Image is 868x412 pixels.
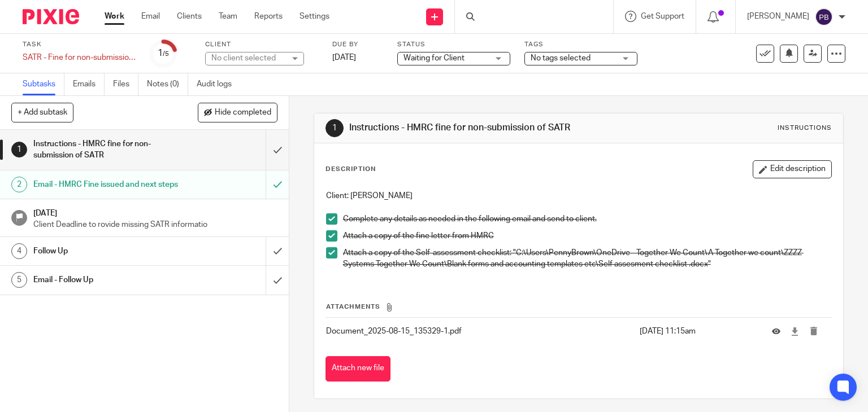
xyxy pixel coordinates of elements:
[815,8,833,26] img: svg%3E
[23,52,136,63] div: SATR - Fine for non-submission of SATR S J Lynn
[177,11,202,22] a: Clients
[641,12,684,20] span: Get Support
[325,356,390,382] button: Attach new file
[778,124,832,133] div: Instructions
[23,52,136,63] div: SATR - Fine for non-submission of SATR [PERSON_NAME]
[33,271,181,288] h1: Email - Follow Up
[11,243,27,259] div: 4
[343,230,832,242] p: Attach a copy of the fine letter from HMRC
[219,11,237,22] a: Team
[300,11,329,22] a: Settings
[397,40,510,49] label: Status
[326,190,832,201] p: Client: [PERSON_NAME]
[23,40,136,49] label: Task
[343,247,832,270] p: Attach a copy of the Self-assessment checklist: "C:\Users\PennyBrown\OneDrive - Together We Count...
[158,47,169,60] div: 1
[254,11,283,22] a: Reports
[524,40,637,49] label: Tags
[33,135,181,164] h1: Instructions - HMRC fine for non-submission of SATR
[205,40,318,49] label: Client
[343,213,832,225] p: Complete any details as needed in the following email and send to client.
[197,73,240,95] a: Audit logs
[325,165,376,174] p: Description
[747,11,809,22] p: [PERSON_NAME]
[11,272,27,288] div: 5
[753,160,832,178] button: Edit description
[11,177,27,192] div: 2
[326,326,634,337] p: Document_2025-08-15_135329-1.pdf
[326,304,380,310] span: Attachments
[11,142,27,157] div: 1
[791,326,799,337] a: Download
[33,219,277,230] p: Client Deadline to rovide missing SATR informatio
[73,73,105,95] a: Emails
[531,54,591,62] span: No tags selected
[163,51,169,57] small: /5
[23,9,79,24] img: Pixie
[349,122,602,134] h1: Instructions - HMRC fine for non-submission of SATR
[325,119,344,137] div: 1
[332,40,383,49] label: Due by
[211,52,285,64] div: No client selected
[332,54,356,62] span: [DATE]
[11,103,73,122] button: + Add subtask
[33,205,277,219] h1: [DATE]
[141,11,160,22] a: Email
[640,326,755,337] p: [DATE] 11:15am
[198,103,277,122] button: Hide completed
[105,11,124,22] a: Work
[113,73,138,95] a: Files
[147,73,188,95] a: Notes (0)
[215,108,271,117] span: Hide completed
[33,243,181,260] h1: Follow Up
[23,73,64,95] a: Subtasks
[403,54,465,62] span: Waiting for Client
[33,176,181,193] h1: Email - HMRC Fine issued and next steps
